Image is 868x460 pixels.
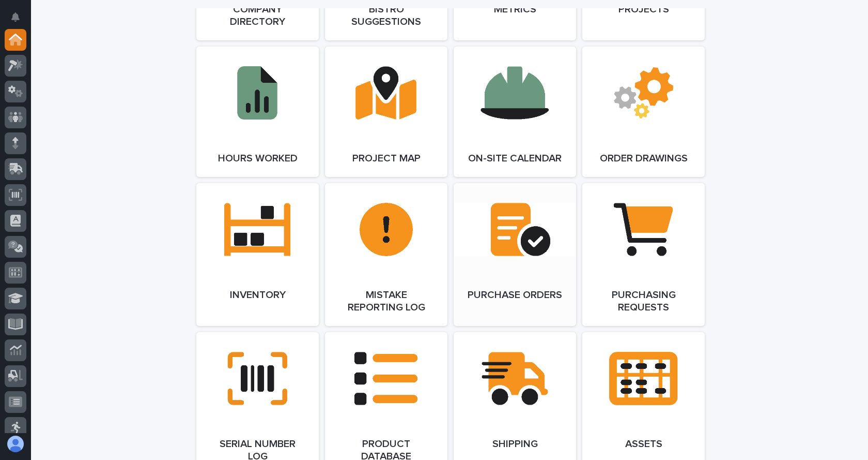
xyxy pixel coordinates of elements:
a: Hours Worked [196,47,319,177]
a: Project Map [325,47,447,177]
div: Notifications [13,12,26,29]
button: users-avatar [5,433,26,455]
a: On-Site Calendar [454,47,576,177]
a: Order Drawings [582,47,705,177]
a: Purchasing Requests [582,183,705,326]
a: Inventory [196,183,319,326]
a: Purchase Orders [454,183,576,326]
a: Mistake Reporting Log [325,183,447,326]
button: Notifications [5,6,26,28]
